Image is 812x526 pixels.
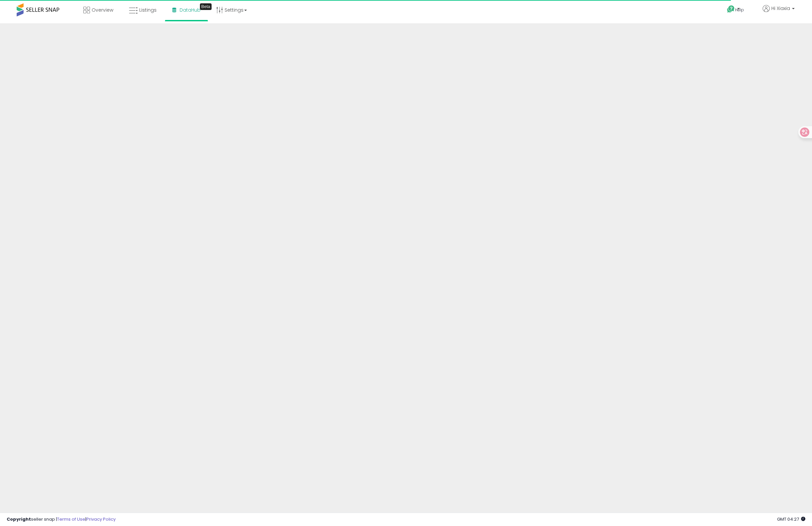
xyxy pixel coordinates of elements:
[771,5,790,12] span: Hi Xiaxia
[180,7,201,13] span: DataHub
[777,516,805,522] span: 2025-09-10 04:27 GMT
[200,3,212,10] div: Tooltip anchor
[7,516,31,522] strong: Copyright
[139,7,157,13] span: Listings
[86,516,116,522] a: Privacy Policy
[92,7,113,13] span: Overview
[7,516,116,523] div: seller snap | |
[57,516,85,522] a: Terms of Use
[735,7,744,13] span: Help
[763,5,795,20] a: Hi Xiaxia
[727,5,735,13] i: Get Help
